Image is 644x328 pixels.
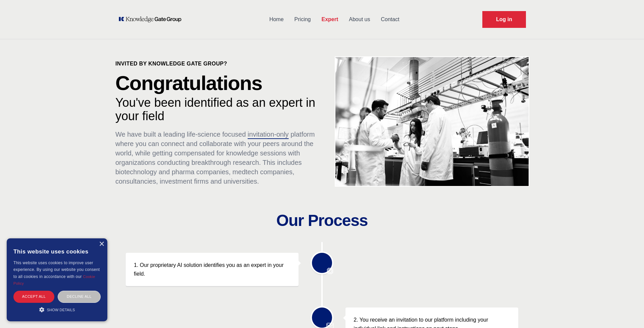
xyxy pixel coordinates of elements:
[58,291,101,302] div: Decline all
[99,242,104,247] div: Close
[610,296,644,328] iframe: Chat Widget
[13,243,101,260] div: This website uses cookies
[375,11,405,28] a: Contact
[118,16,186,23] a: KOL Knowledge Platform: Talk to Key External Experts (KEE)
[115,60,322,68] p: Invited by Knowledge Gate Group?
[13,275,95,285] a: Cookie Policy
[482,11,526,28] a: Request Demo
[13,291,54,302] div: Accept all
[115,96,322,123] p: You've been identified as an expert in your field
[13,261,100,279] span: This website uses cookies to improve user experience. By using our website you consent to all coo...
[316,11,343,28] a: Expert
[343,11,375,28] a: About us
[115,130,322,186] p: We have built a leading life-science focused platform where you can connect and collaborate with ...
[248,131,288,138] span: invitation-only
[13,306,101,313] div: Show details
[47,308,75,312] span: Show details
[264,11,289,28] a: Home
[335,57,529,186] img: KOL management, KEE, Therapy area experts
[134,261,290,278] p: 1. Our proprietary AI solution identifies you as an expert in your field.
[115,73,322,93] p: Congratulations
[289,11,316,28] a: Pricing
